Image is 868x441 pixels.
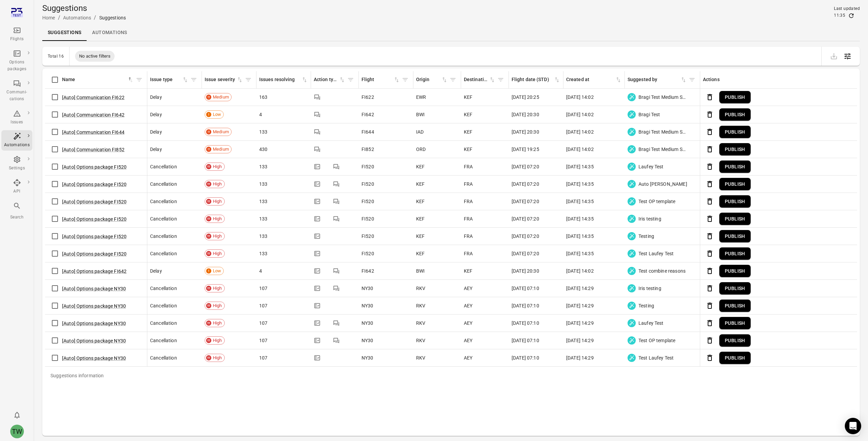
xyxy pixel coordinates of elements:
span: [DATE] 07:20 [512,250,539,257]
a: Home [42,15,55,20]
span: KEF [416,181,425,187]
span: Issue type [150,76,189,83]
span: 4 [259,111,262,118]
button: Delete [703,229,717,243]
span: KEF [416,250,425,257]
span: NY30 [362,302,373,309]
div: Destination [464,76,489,83]
span: High [210,181,224,187]
span: FI644 [362,128,374,135]
span: Test Laufey Test [638,250,674,257]
svg: Options package [314,215,321,222]
div: Flight date (STD) [512,76,554,83]
span: [DATE] 07:10 [512,302,539,309]
button: [Auto] Options package FI642 [62,268,127,275]
span: Suggested by [628,76,687,83]
button: [Auto] Communication FI644 [62,129,124,136]
a: Settings [1,153,32,174]
div: Name [62,76,127,83]
span: [DATE] 07:10 [512,337,539,344]
div: Search [4,214,30,221]
span: [DATE] 14:35 [566,215,594,222]
span: Action types [314,76,345,83]
span: [DATE] 07:20 [512,233,539,240]
svg: Communication [314,128,321,135]
button: Publish [719,178,751,191]
svg: Communication [333,285,340,292]
span: [DATE] 07:20 [512,181,539,187]
button: Publish [719,265,751,277]
span: NY30 [362,320,373,326]
span: [DATE] 14:02 [566,94,594,101]
a: Suggestions [42,25,87,41]
span: 430 [259,146,267,153]
button: Filter by name [134,75,144,85]
span: Medium [210,128,231,135]
button: Publish [719,247,751,260]
button: Refresh data [848,12,855,19]
div: Automations [4,142,30,149]
span: [DATE] 19:25 [512,146,539,153]
span: EWR [416,94,426,101]
span: No active filters [75,53,115,60]
span: Filter by suggested by [687,75,697,85]
div: Sort by action types in ascending order [314,76,345,83]
button: [Auto] Options package FI520 [62,233,127,240]
span: ORD [416,146,426,153]
button: Publish [719,352,751,364]
span: 107 [259,337,267,344]
div: Open Intercom Messenger [845,418,861,434]
span: Laufey Test [638,320,664,326]
span: Medium [210,146,231,153]
span: NY30 [362,337,373,344]
span: FRA [464,163,473,170]
span: Testing [638,233,654,240]
h1: Suggestions [42,3,126,14]
span: 4 [259,268,262,274]
button: Filter by issue severity [243,75,253,85]
button: Delete [703,212,717,226]
span: [DATE] 07:20 [512,198,539,205]
span: AEY [464,285,472,292]
span: 133 [259,198,267,205]
a: Automations [63,15,91,20]
div: Issue severity [205,76,236,83]
button: [Auto] Options package FI520 [62,181,127,188]
span: KEF [416,198,425,205]
div: Sort by flight date (STD) in ascending order [512,76,560,83]
span: [DATE] 14:02 [566,111,594,118]
span: Test OP template [638,198,675,205]
span: Bragi Test [638,111,660,118]
span: Filter by issue type [189,75,199,85]
span: Destination [464,76,496,83]
span: 107 [259,354,267,361]
button: [Auto] Options package FI520 [62,198,127,205]
div: Options packages [4,59,30,73]
span: [DATE] 14:29 [566,320,594,326]
span: 133 [259,128,267,135]
div: Issues resolving [259,76,301,83]
svg: Communication [333,268,340,274]
button: Publish [719,230,751,243]
button: [Auto] Options package NY30 [62,355,126,362]
button: Publish [719,317,751,330]
a: Issues [1,107,32,128]
span: Iris testing [638,215,661,222]
button: Delete [703,316,717,330]
button: Notifications [10,408,24,422]
span: 133 [259,181,267,187]
div: Issue type [150,76,182,83]
div: 11:35 [834,12,845,19]
span: [DATE] 14:35 [566,250,594,257]
span: FI520 [362,181,374,187]
span: Issue severity [205,76,243,83]
span: IAD [416,128,424,135]
button: Delete [703,264,717,278]
span: Bragi Test Medium Severity [638,146,688,153]
span: Auto [PERSON_NAME] [638,181,687,187]
button: [Auto] Options package NY30 [62,337,126,344]
span: Cancellation [150,198,177,205]
div: Action types [314,76,339,83]
span: 163 [259,94,267,101]
span: [DATE] 20:30 [512,128,539,135]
